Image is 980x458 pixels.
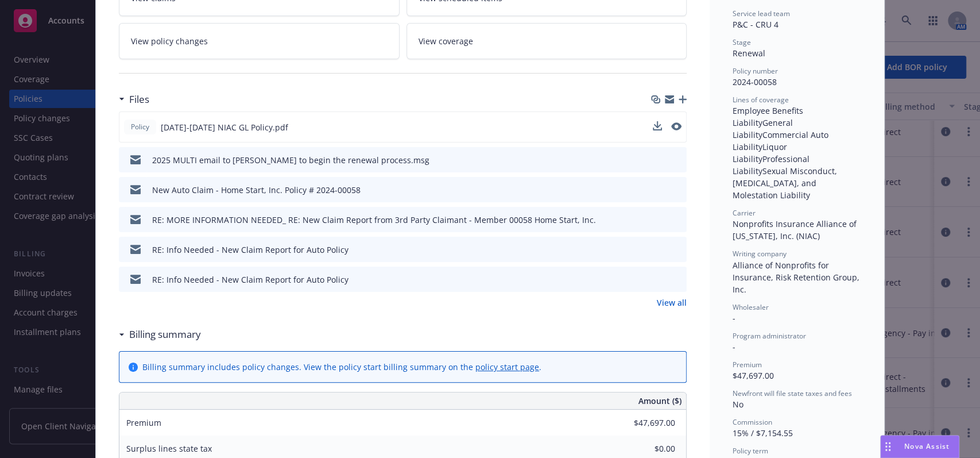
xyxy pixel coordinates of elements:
[653,121,662,130] button: download file
[881,436,895,457] div: Drag to move
[638,395,681,407] span: Amount ($)
[733,66,778,76] span: Policy number
[672,244,682,256] button: preview file
[119,23,400,59] a: View policy changes
[880,435,959,458] button: Nova Assist
[131,35,208,47] span: View policy changes
[126,443,212,454] span: Surplus lines state tax
[152,214,596,226] div: RE: MORE INFORMATION NEEDED_ RE: New Claim Report from 3rd Party Claimant - Member 00058 Home Sta...
[672,184,682,196] button: preview file
[733,331,806,341] span: Program administrator
[733,129,831,152] span: Commercial Auto Liability
[733,249,787,259] span: Writing company
[733,360,762,370] span: Premium
[733,370,774,381] span: $47,697.00
[733,19,778,30] span: P&C - CRU 4
[406,23,687,59] a: View coverage
[152,274,348,286] div: RE: Info Needed - New Claim Report for Auto Policy
[152,244,348,256] div: RE: Info Needed - New Claim Report for Auto Policy
[653,274,663,286] button: download file
[152,184,361,196] div: New Auto Claim - Home Start, Inc. Policy # 2024-00058
[733,9,790,18] span: Service lead team
[119,327,201,342] div: Billing summary
[733,76,777,87] span: 2024-00058
[672,214,682,226] button: preview file
[733,260,862,295] span: Alliance of Nonprofits for Insurance, Risk Retention Group, Inc.
[126,417,161,428] span: Premium
[733,313,735,324] span: -
[733,388,852,398] span: Newfront will file state taxes and fees
[142,361,541,373] div: Billing summary includes policy changes. View the policy start billing summary on the .
[733,166,839,201] span: Sexual Misconduct, [MEDICAL_DATA], and Molestation Liability
[475,361,539,372] a: policy start page
[119,92,149,107] div: Files
[733,141,789,164] span: Liquor Liability
[733,417,772,427] span: Commission
[904,441,950,451] span: Nova Assist
[653,214,663,226] button: download file
[152,154,429,166] div: 2025 MULTI email to [PERSON_NAME] to begin the renewal process.msg
[733,218,859,241] span: Nonprofits Insurance Alliance of [US_STATE], Inc. (NIAC)
[657,297,687,309] a: View all
[733,302,769,312] span: Wholesaler
[607,414,682,432] input: 0.00
[653,244,663,256] button: download file
[672,154,682,166] button: preview file
[419,35,473,47] span: View coverage
[733,117,795,140] span: General Liability
[733,95,789,105] span: Lines of coverage
[733,446,768,456] span: Policy term
[129,92,149,107] h3: Files
[733,399,743,410] span: No
[733,48,765,59] span: Renewal
[733,208,756,218] span: Carrier
[671,122,681,130] button: preview file
[653,154,663,166] button: download file
[653,121,662,133] button: download file
[653,184,663,196] button: download file
[129,122,152,132] span: Policy
[733,153,812,176] span: Professional Liability
[733,428,793,438] span: 15% / $7,154.55
[161,121,288,133] span: [DATE]-[DATE] NIAC GL Policy.pdf
[607,440,682,457] input: 0.00
[733,341,735,352] span: -
[671,121,681,133] button: preview file
[733,37,751,47] span: Stage
[733,105,805,128] span: Employee Benefits Liability
[672,274,682,286] button: preview file
[129,327,201,342] h3: Billing summary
